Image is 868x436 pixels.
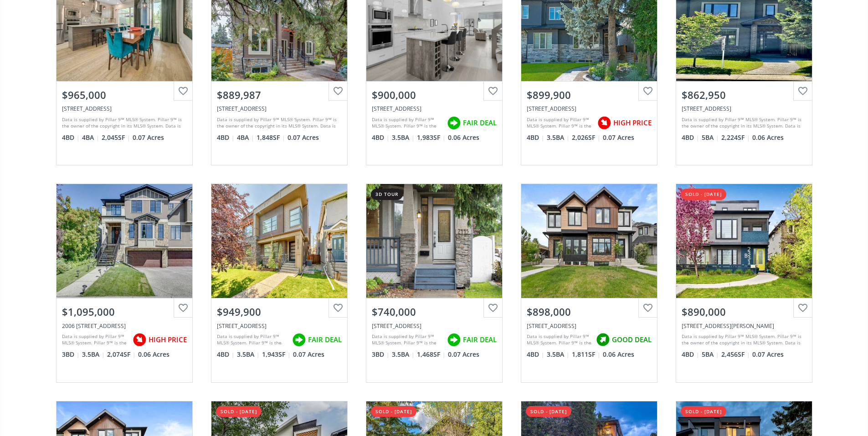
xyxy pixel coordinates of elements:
span: 3.5 BA [547,133,570,142]
span: 3.5 BA [392,350,415,359]
img: rating icon [445,114,463,132]
a: sold - [DATE]$890,000[STREET_ADDRESS][PERSON_NAME]Data is supplied by Pillar 9™ MLS® System. Pill... [667,174,822,391]
a: $949,900[STREET_ADDRESS]Data is supplied by Pillar 9™ MLS® System. Pillar 9™ is the owner of the ... [202,174,357,391]
div: 2603 25 Street SW, Calgary, AB T3E 1X7 [217,105,342,113]
div: $1,095,000 [62,305,187,319]
span: 4 BD [62,133,80,142]
div: 2445 32 Avenue SW, Calgary, AB T2T 1X4 [372,322,497,330]
span: 1,811 SF [572,350,601,359]
div: Data is supplied by Pillar 9™ MLS® System. Pillar 9™ is the owner of the copyright in its MLS® Sy... [217,333,288,347]
span: 4 BD [217,133,235,142]
div: 2331B Osborne Crescent SW, Calgary, AB T2T 0Y7 [682,322,806,330]
img: rating icon [594,331,612,349]
span: 0.06 Acres [752,133,784,142]
div: Data is supplied by Pillar 9™ MLS® System. Pillar 9™ is the owner of the copyright in its MLS® Sy... [372,333,442,347]
span: 2,074 SF [107,350,136,359]
span: 0.06 Acres [138,350,169,359]
span: 0.07 Acres [293,350,324,359]
div: Data is supplied by Pillar 9™ MLS® System. Pillar 9™ is the owner of the copyright in its MLS® Sy... [682,333,804,347]
span: 4 BA [82,133,99,142]
span: 0.07 Acres [448,350,479,359]
img: rating icon [290,331,308,349]
span: 3.5 BA [547,350,570,359]
span: 4 BD [527,350,544,359]
span: HIGH PRICE [613,118,652,128]
span: 0.07 Acres [603,133,634,142]
div: Data is supplied by Pillar 9™ MLS® System. Pillar 9™ is the owner of the copyright in its MLS® Sy... [62,116,185,130]
span: FAIR DEAL [463,118,497,128]
span: 3 BD [372,350,390,359]
span: 2,224 SF [721,133,750,142]
span: FAIR DEAL [463,335,497,344]
div: 2325 22 Avenue SW, Calgary, AB T2T 0T1 [682,105,806,113]
span: 0.06 Acres [448,133,479,142]
div: $899,900 [527,88,652,102]
img: rating icon [130,331,149,349]
div: $898,000 [527,305,652,319]
img: rating icon [445,331,463,349]
span: 2,026 SF [572,133,601,142]
div: 1903 26 Avenue SW, Calgary, AB T2T 1E4 [527,105,652,113]
span: 4 BD [682,350,699,359]
div: $890,000 [682,305,806,319]
span: 5 BA [702,350,719,359]
span: 0.07 Acres [752,350,784,359]
span: 3.5 BA [392,133,415,142]
span: 4 BD [527,133,544,142]
a: $1,095,0002006 [STREET_ADDRESS]Data is supplied by Pillar 9™ MLS® System. Pillar 9™ is the owner ... [47,174,202,391]
span: 3.5 BA [237,350,260,359]
span: 1,468 SF [417,350,446,359]
span: 1,943 SF [262,350,291,359]
span: 5 BA [702,133,719,142]
div: $965,000 [62,88,187,102]
span: 4 BA [237,133,254,142]
div: Data is supplied by Pillar 9™ MLS® System. Pillar 9™ is the owner of the copyright in its MLS® Sy... [217,116,339,130]
div: 2413 25 Street SW, Calgary, AB T3E 1X5 [217,322,342,330]
span: 4 BD [372,133,390,142]
span: GOOD DEAL [612,335,652,344]
span: HIGH PRICE [149,335,187,344]
div: 2112 23 Avenue SW, Calgary, AB T2T 0W1 [527,322,652,330]
span: 0.07 Acres [288,133,319,142]
a: $898,000[STREET_ADDRESS]Data is supplied by Pillar 9™ MLS® System. Pillar 9™ is the owner of the ... [512,174,667,391]
div: Data is supplied by Pillar 9™ MLS® System. Pillar 9™ is the owner of the copyright in its MLS® Sy... [372,116,442,130]
div: Data is supplied by Pillar 9™ MLS® System. Pillar 9™ is the owner of the copyright in its MLS® Sy... [527,333,591,347]
span: 1,983 SF [417,133,446,142]
span: 3.5 BA [82,350,105,359]
span: 0.06 Acres [603,350,634,359]
div: $740,000 [372,305,497,319]
div: 2006 38 Avenue SW, Calgary, AB T2T 2K4 [62,322,187,330]
span: FAIR DEAL [308,335,342,344]
div: Data is supplied by Pillar 9™ MLS® System. Pillar 9™ is the owner of the copyright in its MLS® Sy... [682,116,804,130]
span: 4 BD [682,133,699,142]
span: 1,848 SF [257,133,285,142]
a: 3d tour$740,000[STREET_ADDRESS]Data is supplied by Pillar 9™ MLS® System. Pillar 9™ is the owner ... [357,174,512,391]
div: $862,950 [682,88,806,102]
div: 2613 21 Street SW, Calgary, AB T2T 5A9 [62,105,187,113]
div: $889,987 [217,88,342,102]
span: 2,045 SF [102,133,130,142]
div: $949,900 [217,305,342,319]
span: 3 BD [62,350,80,359]
span: 4 BD [217,350,235,359]
span: 2,456 SF [721,350,750,359]
span: 0.07 Acres [133,133,164,142]
div: $900,000 [372,88,497,102]
img: rating icon [595,114,613,132]
div: Data is supplied by Pillar 9™ MLS® System. Pillar 9™ is the owner of the copyright in its MLS® Sy... [527,116,593,130]
div: Data is supplied by Pillar 9™ MLS® System. Pillar 9™ is the owner of the copyright in its MLS® Sy... [62,333,128,347]
div: 2129 20 Avenue SW, Calgary, AB T2T 0M3 [372,105,497,113]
